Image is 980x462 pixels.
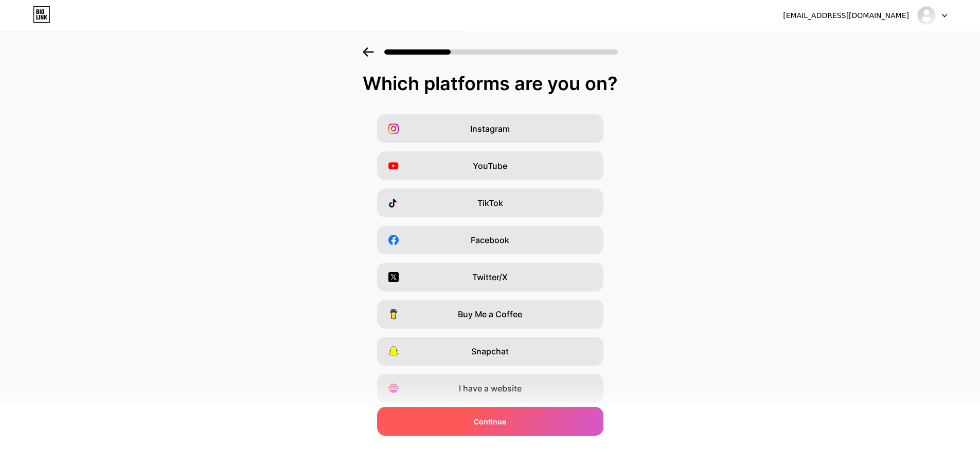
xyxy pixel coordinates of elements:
[470,123,510,135] span: Instagram
[459,382,522,395] span: I have a website
[472,271,508,283] span: Twitter/X
[917,6,936,25] img: nono4amanah
[471,345,509,357] span: Snapchat
[471,234,509,246] span: Facebook
[477,197,503,209] span: TikTok
[474,416,506,427] span: Continue
[783,10,909,21] div: [EMAIL_ADDRESS][DOMAIN_NAME]
[458,308,522,320] span: Buy Me a Coffee
[473,160,507,172] span: YouTube
[10,73,970,94] div: Which platforms are you on?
